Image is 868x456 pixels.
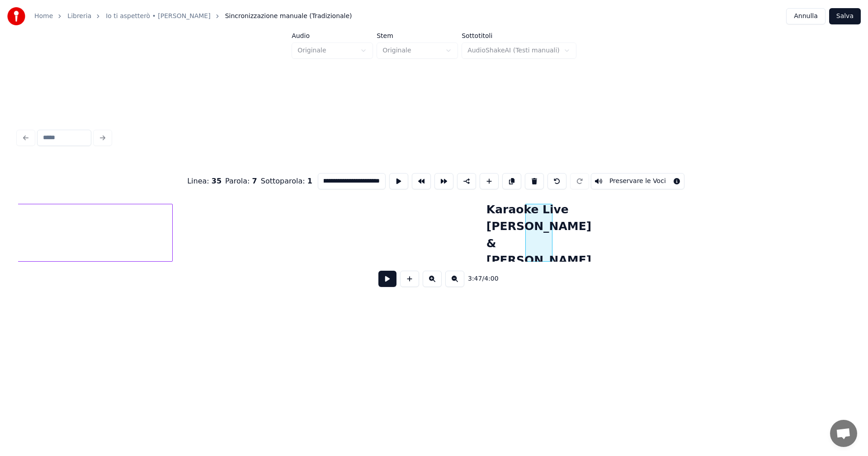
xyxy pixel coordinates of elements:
div: Aprire la chat [830,420,857,447]
a: Io ti aspetterò • [PERSON_NAME] [106,12,210,21]
span: 3:47 [468,274,482,283]
nav: breadcrumb [34,12,352,21]
div: Sottoparola : [261,176,312,187]
button: Annulla [786,8,826,24]
a: Home [34,12,53,21]
label: Sottotitoli [462,33,576,39]
div: / [468,274,490,283]
span: 4:00 [484,274,498,283]
label: Stem [377,33,458,39]
div: Linea : [187,176,222,187]
span: 1 [307,177,312,185]
a: Libreria [67,12,91,21]
button: Toggle [591,173,684,189]
img: youka [7,7,25,25]
span: Sincronizzazione manuale (Tradizionale) [225,12,352,21]
div: Parola : [225,176,257,187]
span: 35 [212,177,222,185]
label: Audio [292,33,373,39]
button: Salva [829,8,861,24]
span: 7 [252,177,257,185]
